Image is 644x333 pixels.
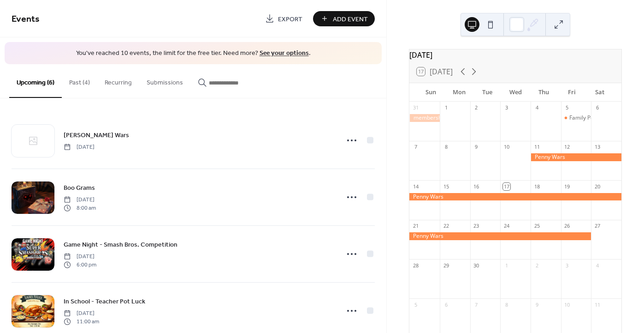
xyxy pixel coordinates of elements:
[417,83,445,102] div: Sun
[594,301,601,308] div: 11
[594,183,601,190] div: 20
[409,232,591,240] div: Penny Wars
[412,262,419,269] div: 28
[412,144,419,151] div: 7
[64,240,177,249] span: Game Night - Smash Bros. Competition
[64,318,99,326] span: 11:00 am
[473,144,480,151] div: 9
[443,223,449,230] div: 22
[558,83,586,102] div: Fri
[97,64,139,97] button: Recurring
[409,49,621,61] div: [DATE]
[564,223,571,230] div: 26
[473,183,480,190] div: 16
[533,223,540,230] div: 25
[594,223,601,230] div: 27
[14,49,372,58] span: You've reached 10 events, the limit for the free tier. Need more? .
[409,114,440,122] div: membership drive competition Ends
[564,144,571,151] div: 12
[445,83,473,102] div: Mon
[139,64,190,97] button: Submissions
[409,193,621,201] div: Penny Wars
[594,144,601,151] div: 13
[278,14,302,24] span: Export
[64,309,99,317] span: [DATE]
[503,301,510,308] div: 8
[64,183,95,193] span: Boo Grams
[64,130,129,140] a: [PERSON_NAME] Wars
[64,297,145,306] span: In School - Teacher Pot Luck
[531,153,621,161] div: Penny Wars
[503,223,510,230] div: 24
[412,104,419,111] div: 31
[443,104,449,111] div: 1
[260,47,309,60] a: See your options
[503,262,510,269] div: 1
[64,296,145,307] a: In School - Teacher Pot Luck
[533,183,540,190] div: 18
[533,104,540,111] div: 4
[503,144,510,151] div: 10
[503,104,510,111] div: 3
[594,262,601,269] div: 4
[473,262,480,269] div: 30
[586,83,614,102] div: Sat
[503,183,510,190] div: 17
[443,301,449,308] div: 6
[473,104,480,111] div: 2
[64,130,129,140] span: [PERSON_NAME] Wars
[62,64,97,97] button: Past (4)
[533,301,540,308] div: 9
[258,11,309,26] a: Export
[564,301,571,308] div: 10
[64,143,95,151] span: [DATE]
[412,183,419,190] div: 14
[64,204,96,212] span: 8:00 am
[412,301,419,308] div: 5
[443,183,449,190] div: 15
[564,183,571,190] div: 19
[561,114,591,122] div: Family Pot luck
[473,83,501,102] div: Tue
[569,114,607,122] div: Family Pot luck
[12,10,40,28] span: Events
[594,104,601,111] div: 6
[412,223,419,230] div: 21
[9,64,62,98] button: Upcoming (6)
[64,252,96,260] span: [DATE]
[502,83,530,102] div: Wed
[564,104,571,111] div: 5
[473,301,480,308] div: 7
[564,262,571,269] div: 3
[64,195,96,204] span: [DATE]
[533,144,540,151] div: 11
[530,83,558,102] div: Thu
[443,262,449,269] div: 29
[64,239,177,250] a: Game Night - Smash Bros. Competition
[443,144,449,151] div: 8
[64,182,95,193] a: Boo Grams
[473,223,480,230] div: 23
[64,261,96,269] span: 6:00 pm
[533,262,540,269] div: 2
